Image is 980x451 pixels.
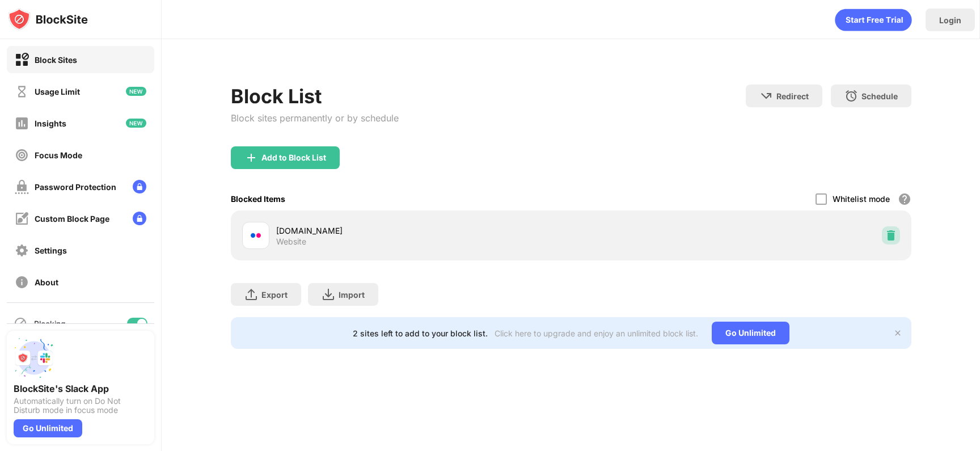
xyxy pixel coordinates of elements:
[833,194,890,204] div: Whitelist mode
[231,85,399,108] div: Block List
[133,180,146,193] img: lock-menu.svg
[231,194,285,204] div: Blocked Items
[15,116,29,130] img: insights-off.svg
[261,153,326,162] div: Add to Block List
[35,277,58,287] div: About
[35,182,116,192] div: Password Protection
[126,119,146,128] img: new-icon.svg
[35,55,77,65] div: Block Sites
[339,290,365,300] div: Import
[14,383,147,394] div: BlockSite's Slack App
[861,91,898,101] div: Schedule
[35,214,109,224] div: Custom Block Page
[939,15,961,25] div: Login
[8,8,88,31] img: logo-blocksite.svg
[35,87,80,96] div: Usage Limit
[495,328,698,338] div: Click here to upgrade and enjoy an unlimited block list.
[15,53,29,67] img: block-on.svg
[15,275,29,289] img: about-off.svg
[15,180,29,194] img: password-protection-off.svg
[14,338,54,378] img: push-slack.svg
[353,328,488,338] div: 2 sites left to add to your block list.
[15,212,29,226] img: customize-block-page-off.svg
[15,243,29,258] img: settings-off.svg
[126,87,146,96] img: new-icon.svg
[231,112,399,124] div: Block sites permanently or by schedule
[893,328,902,338] img: x-button.svg
[14,317,27,330] img: blocking-icon.svg
[261,290,288,300] div: Export
[276,225,571,237] div: [DOMAIN_NAME]
[35,150,82,160] div: Focus Mode
[276,237,306,247] div: Website
[249,229,263,242] img: favicons
[35,246,67,255] div: Settings
[835,9,912,31] div: animation
[15,85,29,99] img: time-usage-off.svg
[712,322,789,344] div: Go Unlimited
[133,212,146,225] img: lock-menu.svg
[15,148,29,162] img: focus-off.svg
[776,91,809,101] div: Redirect
[35,119,66,128] div: Insights
[14,397,147,415] div: Automatically turn on Do Not Disturb mode in focus mode
[34,319,66,328] div: Blocking
[14,419,82,437] div: Go Unlimited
